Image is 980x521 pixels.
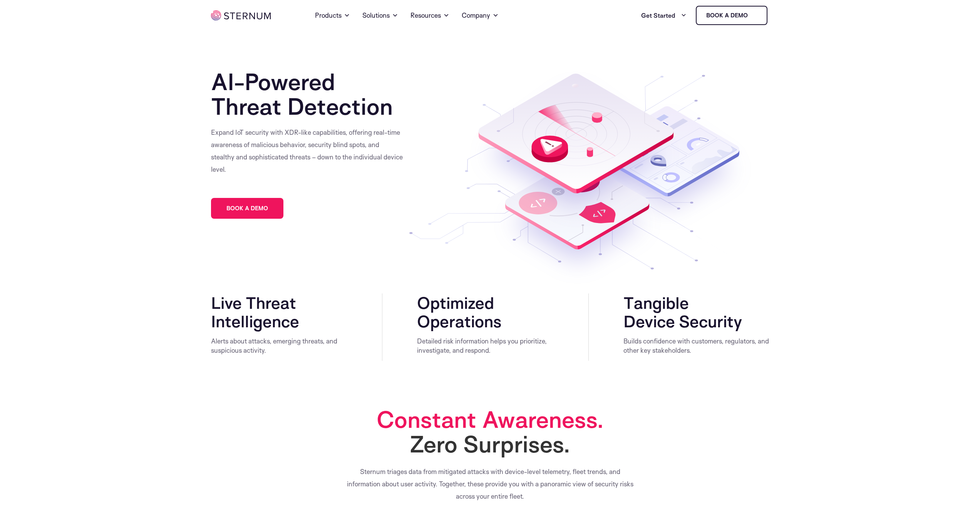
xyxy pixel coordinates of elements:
[226,206,268,211] span: Book a demo
[696,6,767,25] a: Book a demo
[417,293,554,330] h2: Optimized Operations
[362,2,398,29] a: Solutions
[211,198,283,219] a: Book a demo
[751,12,757,18] img: sternum iot
[346,466,635,503] p: Sternum triages data from mitigated attacks with device-level telemetry, fleet trends, and inform...
[623,293,769,330] h2: Tangible Device Security
[211,293,348,330] h2: Live Threat Intelligence
[417,337,554,355] p: Detailed risk information helps you prioritize, investigate, and respond.
[410,2,449,29] a: Resources
[211,337,348,355] p: Alerts about attacks, emerging threats, and suspicious activity.
[377,405,604,434] span: Constant Awareness.
[315,2,350,29] a: Products
[409,69,756,286] img: Threat Detection
[211,69,434,119] h1: AI-Powered Threat Detection
[211,126,404,176] p: Expand IoT security with XDR-like capabilities, offering real-time awareness of malicious behavio...
[211,10,271,20] img: sternum iot
[336,407,644,456] h2: Zero Surprises.
[462,2,499,29] a: Company
[623,337,769,355] p: Builds confidence with customers, regulators, and other key stakeholders.
[641,8,687,23] a: Get Started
